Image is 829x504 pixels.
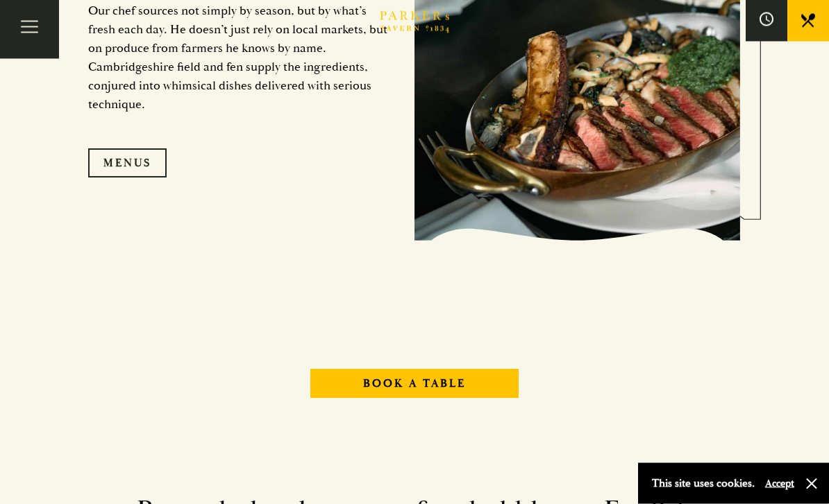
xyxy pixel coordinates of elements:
[310,370,519,399] a: Book A Table
[88,2,394,114] p: Our chef sources not simply by season, but by what’s fresh each day. He doesn’t just rely on loca...
[652,473,755,494] p: This site uses cookies.
[88,149,167,178] a: Menus
[805,477,819,491] button: Close and accept
[765,477,794,490] button: Accept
